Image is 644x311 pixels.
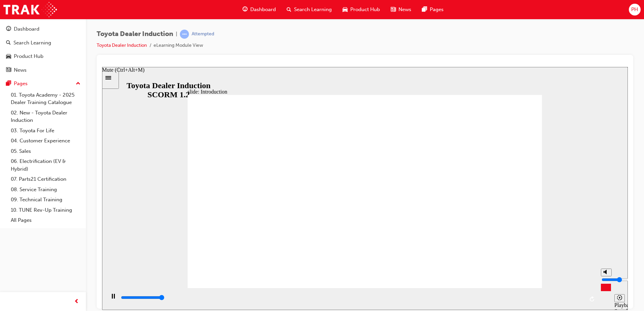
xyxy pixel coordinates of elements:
span: news-icon [391,5,396,14]
div: Search Learning [13,39,51,47]
input: slide progress [19,228,62,233]
a: Search Learning [3,37,83,49]
div: Attempted [192,31,214,37]
a: 03. Toyota For Life [8,126,83,136]
a: pages-iconPages [417,3,449,16]
div: playback controls [3,221,495,243]
button: Pause (Ctrl+Alt+P) [3,227,15,238]
span: Pages [430,6,444,13]
li: eLearning Module View [154,42,203,49]
a: 05. Sales [8,146,83,157]
button: Pages [3,77,83,90]
a: Dashboard [3,23,83,35]
div: News [14,66,27,74]
span: News [398,6,411,13]
a: guage-iconDashboard [237,3,281,16]
a: News [3,64,83,76]
span: pages-icon [6,81,11,87]
div: Playback Speed [512,235,522,247]
button: DashboardSearch LearningProduct HubNews [3,22,83,77]
span: pages-icon [422,5,427,14]
a: news-iconNews [385,3,417,16]
img: Trak [3,2,57,17]
span: car-icon [6,54,11,60]
a: All Pages [8,215,83,226]
a: 09. Technical Training [8,195,83,205]
span: learningRecordVerb_ATTEMPT-icon [180,30,189,39]
a: search-iconSearch Learning [281,3,337,16]
div: Product Hub [14,53,43,60]
a: 10. TUNE Rev-Up Training [8,205,83,215]
a: Toyota Dealer Induction [97,42,147,48]
span: Product Hub [350,6,380,13]
a: 01. Toyota Academy - 2025 Dealer Training Catalogue [8,90,83,108]
span: car-icon [343,5,348,14]
span: news-icon [6,67,11,73]
a: 04. Customer Experience [8,136,83,146]
a: 06. Electrification (EV & Hybrid) [8,156,83,174]
button: PH [629,4,641,15]
span: Toyota Dealer Induction [97,30,173,38]
span: guage-icon [243,5,248,14]
a: Product Hub [3,50,83,63]
span: | [176,30,177,38]
span: PH [631,6,638,13]
div: Dashboard [14,25,39,33]
a: 02. New - Toyota Dealer Induction [8,108,83,126]
button: Replay (Ctrl+Alt+R) [485,227,495,237]
span: search-icon [6,40,11,46]
span: search-icon [287,5,291,14]
a: 08. Service Training [8,184,83,195]
span: up-icon [76,79,80,88]
span: Search Learning [294,6,332,13]
a: 07. Parts21 Certification [8,174,83,184]
span: guage-icon [6,26,11,32]
a: car-iconProduct Hub [337,3,385,16]
span: Dashboard [250,6,276,13]
button: Playback speed [512,227,523,235]
span: prev-icon [74,298,79,306]
div: misc controls [495,221,522,243]
div: Pages [14,80,28,88]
